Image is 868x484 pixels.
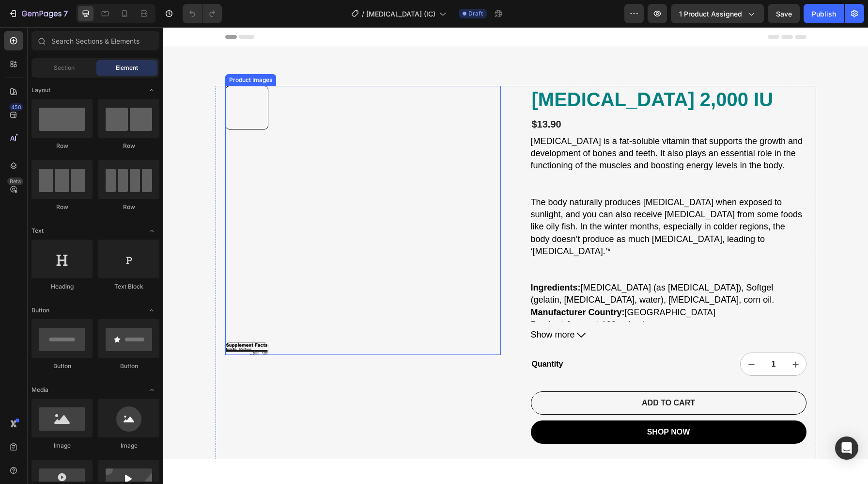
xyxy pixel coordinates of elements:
button: increment [621,326,644,348]
button: ADD TO CART [368,364,643,387]
span: Element [116,64,138,72]
div: Open Intercom Messenger [835,436,858,460]
span: Section [54,64,75,72]
button: 1 product assigned [671,4,764,23]
div: Publish [812,9,836,19]
div: Row [31,203,93,211]
div: Undo/Redo [183,4,222,23]
span: Toggle open [144,223,159,239]
p: [GEOGRAPHIC_DATA] [368,280,552,290]
span: Show more [368,302,412,313]
div: Beta [7,177,23,185]
button: 7 [4,4,72,23]
button: Show more [368,302,643,313]
button: decrement [577,326,600,348]
input: quantity [600,326,621,348]
span: Layout [31,86,50,95]
span: Media [31,386,48,394]
span: 1 product assigned [679,9,742,19]
span: Toggle open [144,382,159,398]
div: $13.90 [368,90,643,104]
div: Row [98,142,159,150]
span: Toggle open [144,82,159,98]
div: Image [98,441,159,450]
div: Quantity [368,331,504,343]
div: Image [31,441,93,450]
span: Save [776,10,792,18]
div: Row [31,142,93,150]
p: [MEDICAL_DATA] is a fat-soluble vitamin that supports the growth and development of bones and tee... [368,109,640,143]
div: Heading [31,282,93,291]
h1: [MEDICAL_DATA] 2,000 IU [368,59,643,86]
button: Publish [804,4,844,23]
span: Toggle open [144,303,159,318]
div: Text Block [98,282,159,291]
div: SHOP NOW [484,400,527,410]
p: The body naturally produces [MEDICAL_DATA] when exposed to sunlight, and you can also receive [ME... [368,170,639,229]
div: Row [98,203,159,211]
p: 100 softgels [368,292,485,302]
span: Text [31,226,44,235]
div: Button [98,362,159,371]
div: ADD TO CART [479,371,532,381]
span: [MEDICAL_DATA] (IC) [366,9,435,19]
button: SHOP NOW [368,393,643,417]
p: 7 [63,8,68,19]
strong: Product Amount: [368,292,438,302]
input: Search Sections & Elements [31,31,159,50]
strong: Ingredients: [368,256,418,265]
span: Draft [468,9,483,18]
button: Save [768,4,800,23]
div: Button [31,362,93,371]
p: [MEDICAL_DATA] (as [MEDICAL_DATA]), Softgel (gelatin, [MEDICAL_DATA], water), [MEDICAL_DATA], cor... [368,256,611,277]
strong: Manufacturer Country: [368,280,462,290]
span: Button [31,306,49,315]
iframe: Design area [163,27,868,484]
span: / [362,9,364,19]
div: 450 [9,103,23,111]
